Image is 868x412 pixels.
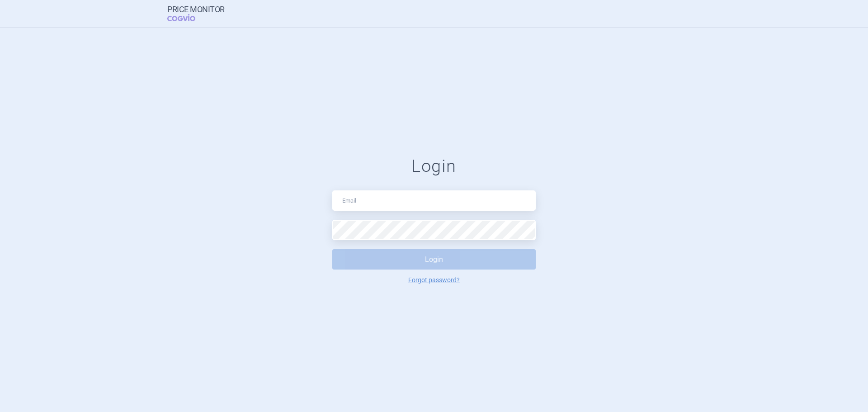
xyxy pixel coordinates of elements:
input: Email [332,190,536,211]
h1: Login [332,156,536,177]
span: COGVIO [167,14,208,21]
button: Login [332,249,536,270]
strong: Price Monitor [167,5,225,14]
a: Price MonitorCOGVIO [167,5,225,22]
a: Forgot password? [408,277,460,283]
